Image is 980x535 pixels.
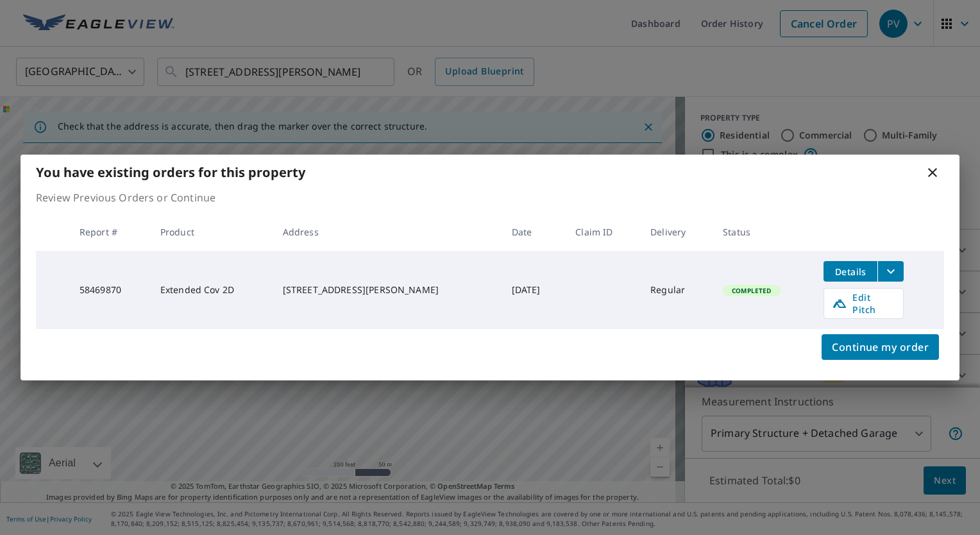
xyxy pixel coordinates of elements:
[69,251,150,329] td: 58469870
[724,286,779,295] span: Completed
[713,213,813,251] th: Status
[36,164,305,181] b: You have existing orders for this property
[69,213,150,251] th: Report #
[150,213,273,251] th: Product
[640,213,713,251] th: Delivery
[832,338,929,356] span: Continue my order
[36,190,944,205] p: Review Previous Orders or Continue
[502,213,566,251] th: Date
[831,266,870,278] span: Details
[283,284,491,296] div: [STREET_ADDRESS][PERSON_NAME]
[877,261,904,282] button: filesDropdownBtn-58469870
[502,251,566,329] td: [DATE]
[824,261,877,282] button: detailsBtn-58469870
[822,334,939,360] button: Continue my order
[824,288,904,319] a: Edit Pitch
[640,251,713,329] td: Regular
[565,213,640,251] th: Claim ID
[832,291,895,316] span: Edit Pitch
[150,251,273,329] td: Extended Cov 2D
[273,213,502,251] th: Address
